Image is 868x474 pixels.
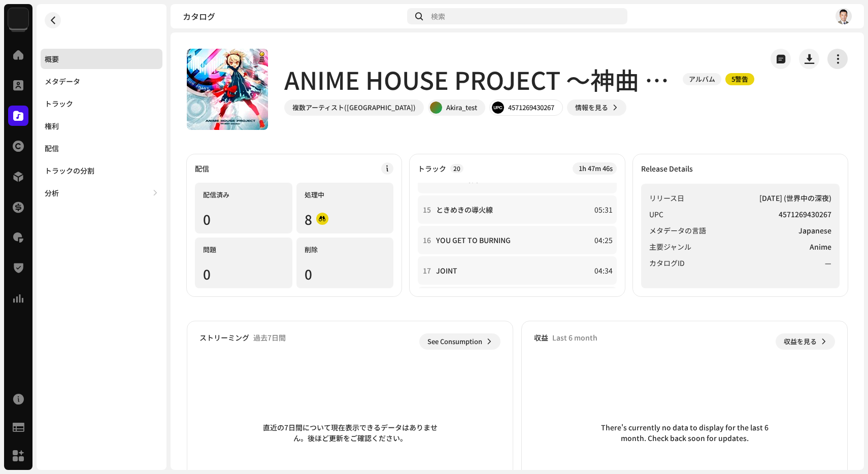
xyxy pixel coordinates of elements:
span: 主要ジャンル [649,241,691,253]
div: トラック [45,99,73,108]
span: 収益を見る [784,331,817,352]
span: See Consumption [427,331,482,352]
span: 検索 [431,12,445,20]
strong: 4571269430267 [779,208,831,220]
span: 情報を見る [575,97,608,118]
div: カタログ [183,12,403,20]
span: アルバム [683,73,721,85]
div: 14 [423,175,431,183]
span: カタログID [649,257,685,269]
div: 15 [423,206,431,214]
div: ストリーミング [199,333,249,342]
span: There's currently no data to display for the last 6 month. Check back soon for updates. [593,422,776,444]
div: 配信 [195,164,209,173]
img: 9497fc76-d09e-4b52-b5d4-c50f2ca44b82 [836,8,852,24]
div: 4571269430267 [508,104,554,112]
div: 複数アーティスト([GEOGRAPHIC_DATA]) [292,104,416,112]
button: See Consumption [419,333,500,350]
div: 05:31 [590,204,613,216]
img: 94c1d8ef-eac2-46f1-b728-fe59f34308f6 [8,8,28,28]
div: Last 6 month [552,333,597,342]
div: 収益 [534,333,548,342]
strong: — [825,257,831,269]
strong: [DATE] (世界中の深夜) [759,192,831,204]
span: 直近の7日間について現在表示できるデータはありません。後ほど更新をご確認ください。 [259,422,442,444]
div: 権利 [45,122,59,130]
span: 5警告 [725,73,754,85]
h1: ANIME HOUSE PROJECT ～神曲 BEST selection～ [284,63,675,95]
div: 概要 [45,55,59,63]
strong: YOU GET TO BURNING [436,236,511,244]
div: 分析 [45,189,59,197]
re-m-nav-item: 権利 [41,116,162,136]
strong: トラック [418,164,446,173]
re-m-nav-item: 配信 [41,138,162,158]
span: リリース日 [649,192,684,204]
div: メタデータ [45,77,80,85]
re-m-nav-dropdown: 分析 [41,183,162,203]
button: 情報を見る [567,99,626,116]
span: メタデータの言語 [649,224,706,236]
button: 収益を見る [776,333,835,350]
strong: JOINT [436,266,457,275]
strong: ときめきの導火線 [436,206,493,214]
re-m-nav-item: 概要 [41,49,162,69]
div: 04:25 [590,234,613,246]
strong: Japanese [798,224,831,236]
strong: Anime [810,241,831,253]
div: 処理中 [305,191,386,199]
div: 配信 [45,144,59,152]
div: 削除 [305,246,386,254]
div: 配信済み [203,191,284,199]
div: トラックの分割 [45,166,94,175]
div: 17 [423,266,431,275]
div: 過去7日間 [253,333,286,342]
div: Akira_test [446,104,477,112]
re-m-nav-item: メタデータ [41,71,162,91]
span: UPC [649,208,663,220]
p-badge: 20 [450,164,463,173]
div: 16 [423,236,431,244]
re-m-nav-item: トラック [41,93,162,114]
re-m-nav-item: トラックの分割 [41,160,162,181]
strong: Release Details [641,164,693,173]
div: 問題 [203,246,284,254]
div: 1h 47m 46s [573,162,617,175]
div: 04:34 [590,264,613,277]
